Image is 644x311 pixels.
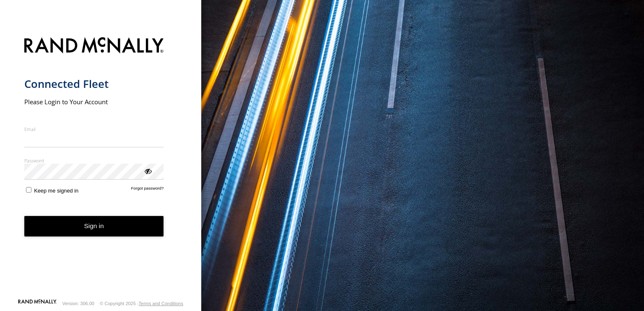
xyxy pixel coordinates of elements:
span: Keep me signed in [34,188,78,194]
img: Rand McNally [24,36,164,57]
form: main [24,32,177,298]
h2: Please Login to Your Account [24,98,164,106]
label: Email [24,126,164,132]
label: Password [24,157,164,164]
a: Forgot password? [131,186,164,194]
a: Terms and Conditions [139,301,183,306]
input: Keep me signed in [26,187,31,193]
div: © Copyright 2025 - [100,301,183,306]
h1: Connected Fleet [24,77,164,91]
button: Sign in [24,216,164,236]
div: ViewPassword [143,167,152,175]
div: Version: 306.00 [62,301,94,306]
a: Visit our Website [18,299,57,308]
